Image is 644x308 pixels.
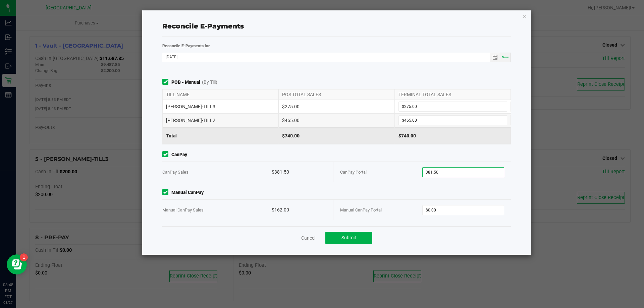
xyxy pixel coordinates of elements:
div: POS TOTAL SALES [278,89,394,100]
iframe: Resource center [7,254,27,274]
span: Toggle calendar [490,53,500,62]
div: TILL NAME [162,89,278,100]
div: $381.50 [272,162,326,182]
div: Reconcile E-Payments [162,21,511,31]
div: $465.00 [278,114,394,127]
div: [PERSON_NAME]-TILL2 [162,114,278,127]
span: Now [502,55,509,59]
span: Manual CanPay Portal [340,207,382,212]
strong: POB - Manual [171,79,200,86]
div: TERMINAL TOTAL SALES [395,89,511,100]
iframe: Resource center unread badge [20,253,28,261]
input: Date [162,53,490,61]
div: $740.00 [395,127,511,144]
span: CanPay Sales [162,170,189,175]
div: Total [162,127,278,144]
div: $275.00 [278,100,394,113]
span: Submit [341,235,356,240]
form-toggle: Include in reconciliation [162,151,171,158]
div: [PERSON_NAME]-TILL3 [162,100,278,113]
button: Submit [325,232,372,244]
form-toggle: Include in reconciliation [162,79,171,86]
strong: Manual CanPay [171,189,204,196]
a: Cancel [301,235,315,241]
div: $740.00 [278,127,394,144]
span: (By Till) [202,79,217,86]
span: Manual CanPay Sales [162,207,204,212]
span: CanPay Portal [340,170,367,175]
div: $162.00 [272,200,326,220]
strong: CanPay [171,151,187,158]
form-toggle: Include in reconciliation [162,189,171,196]
strong: Reconcile E-Payments for [162,44,210,48]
